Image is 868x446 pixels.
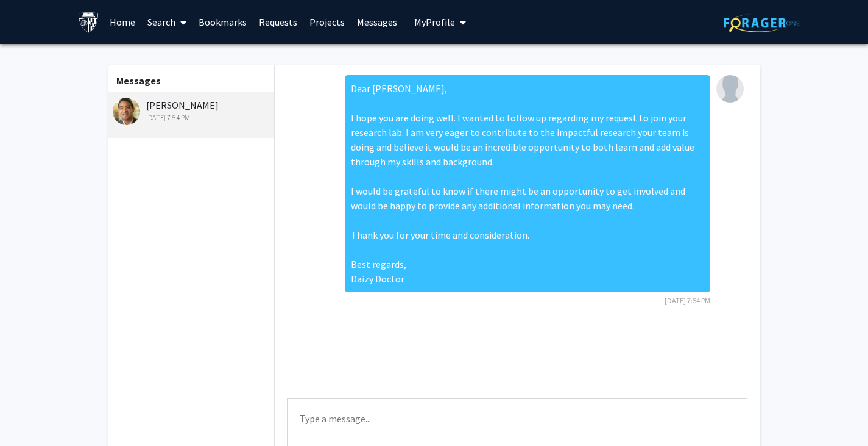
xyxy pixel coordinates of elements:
[192,1,253,43] a: Bookmarks
[351,1,403,43] a: Messages
[253,1,303,43] a: Requests
[116,74,161,87] b: Messages
[141,1,192,43] a: Search
[104,1,141,43] a: Home
[345,75,710,292] div: Dear [PERSON_NAME], I hope you are doing well. I wanted to follow up regarding my request to join...
[303,1,351,43] a: Projects
[113,98,272,123] div: [PERSON_NAME]
[113,112,272,123] div: [DATE] 7:54 PM
[113,98,140,125] img: Kunal Parikh
[665,296,710,305] span: [DATE] 7:54 PM
[9,391,52,437] iframe: Chat
[716,75,744,103] img: DAIZY RAKESH DOCTOR
[724,13,800,32] img: ForagerOne Logo
[414,16,455,28] span: My Profile
[78,12,99,33] img: Johns Hopkins University Logo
